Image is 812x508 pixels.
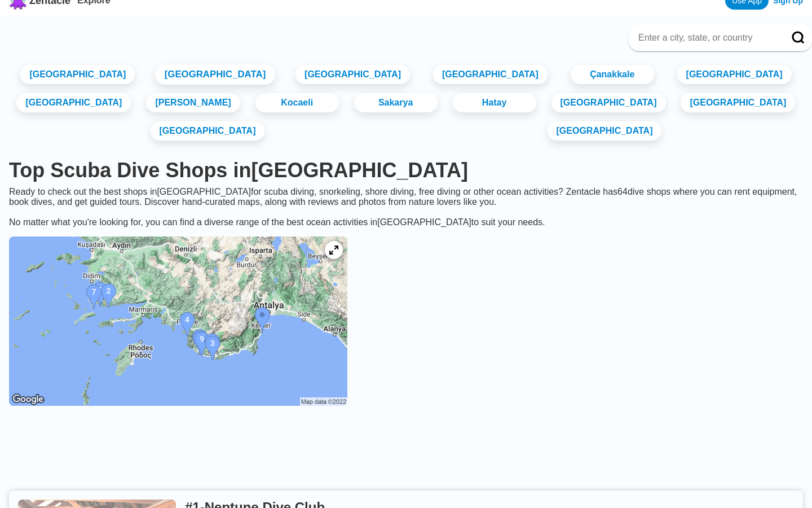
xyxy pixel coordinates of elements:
a: Sakarya [354,93,438,112]
h1: Top Scuba Dive Shops in [GEOGRAPHIC_DATA] [9,159,803,182]
a: Kocaeli [255,93,339,112]
a: [GEOGRAPHIC_DATA] [551,93,666,112]
a: [PERSON_NAME] [146,93,240,112]
a: [GEOGRAPHIC_DATA] [20,65,135,84]
a: [GEOGRAPHIC_DATA] [677,65,792,84]
a: [GEOGRAPHIC_DATA] [681,93,795,112]
a: [GEOGRAPHIC_DATA] [155,64,275,85]
a: [GEOGRAPHIC_DATA] [295,65,410,84]
a: Çanakkale [571,65,654,84]
img: Turkey dive site map [9,237,347,406]
input: Enter a city, state, or country [637,32,776,43]
a: [GEOGRAPHIC_DATA] [151,121,265,141]
a: [GEOGRAPHIC_DATA] [16,93,131,112]
a: Hatay [453,93,536,112]
a: [GEOGRAPHIC_DATA] [433,65,548,84]
a: [GEOGRAPHIC_DATA] [548,121,662,141]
